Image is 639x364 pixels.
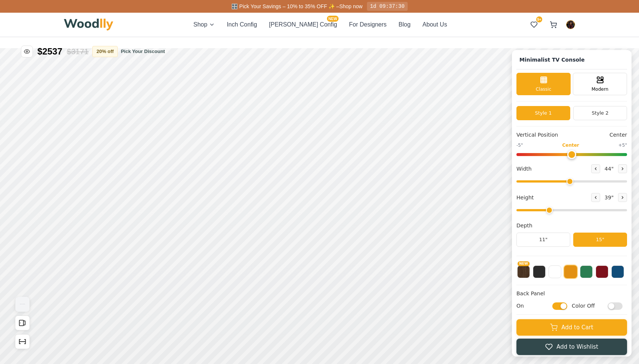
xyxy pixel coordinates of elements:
[339,3,362,9] a: Shop now
[349,20,386,29] button: For Designers
[572,302,604,310] span: Color Off
[327,16,339,22] span: NEW
[516,233,570,247] button: 11"
[603,193,615,201] span: 39 "
[552,302,567,310] input: On
[573,233,627,247] button: 15"
[517,265,530,278] button: NEW
[564,265,577,279] button: Yellow
[269,20,337,29] button: [PERSON_NAME] ConfigNEW
[516,193,534,201] span: Height
[21,46,33,57] button: Toggle price visibility
[64,19,113,31] img: Woodlly
[592,86,608,93] span: Modern
[15,315,30,330] button: Open All Doors and Drawers
[121,48,165,55] button: Pick Your Discount
[516,55,587,65] h1: Click to rename
[580,265,593,278] button: Green
[536,86,552,93] span: Classic
[566,20,575,29] button: Negin
[533,265,546,278] button: Black
[423,20,447,29] button: About Us
[516,290,627,298] h4: Back Panel
[92,46,118,57] button: 20% off
[609,131,627,139] span: Center
[549,265,561,278] button: White
[516,222,532,230] span: Depth
[603,165,615,172] span: 44 "
[516,339,627,355] button: Add to Wishlist
[618,142,627,149] span: +5"
[15,297,30,312] img: Gallery
[608,302,623,310] input: Color Off
[231,3,339,9] span: 🎛️ Pick Your Savings – 10% to 35% OFF ✨ –
[567,21,575,29] img: Negin
[15,334,30,349] button: Show Dimensions
[596,265,608,278] button: Red
[516,131,558,139] span: Vertical Position
[611,265,624,278] button: Blue
[527,18,541,31] button: 9+
[518,261,530,266] span: NEW
[573,106,627,120] button: Style 2
[536,16,542,22] span: 9+
[516,302,549,310] span: On
[516,319,627,336] button: Add to Cart
[516,165,532,172] span: Width
[367,2,407,11] div: 1d 09:37:30
[15,297,30,312] button: View Gallery
[562,142,579,149] span: Center
[227,20,257,29] button: Inch Config
[399,20,411,29] button: Blog
[516,106,570,120] button: Style 1
[194,20,215,29] button: Shop
[516,142,523,149] span: -5"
